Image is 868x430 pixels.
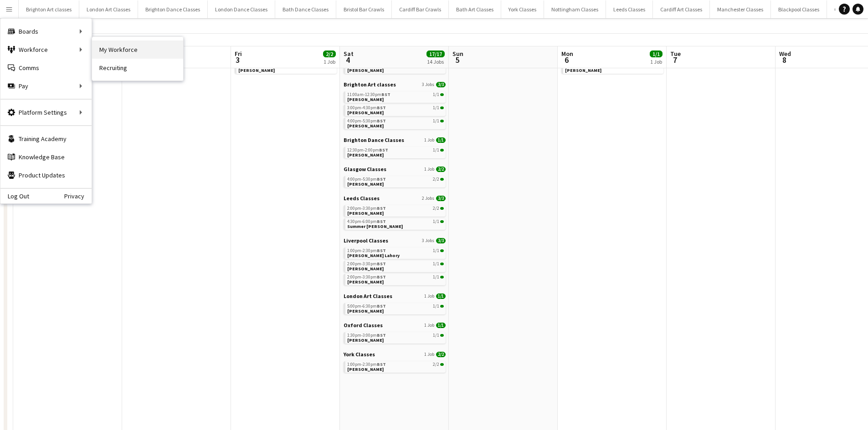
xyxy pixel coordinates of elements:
[342,55,354,65] span: 4
[347,266,384,272] span: Lynsey Brown
[238,67,275,73] span: Sam Avery
[347,308,384,314] span: Anna Philip
[0,22,92,40] div: Boards
[449,0,501,18] button: Bath Art Classes
[347,223,403,229] span: Summer McGibbon
[433,106,439,110] span: 1/1
[235,50,242,58] span: Fri
[433,362,439,367] span: 2/2
[424,137,434,143] span: 1 Job
[377,274,386,280] span: BST
[650,58,662,65] div: 1 Job
[347,118,444,128] a: 4:00pm-5:30pmBST1/1[PERSON_NAME]
[347,218,444,229] a: 4:30pm-6:00pmBST1/1Summer [PERSON_NAME]
[0,59,92,77] a: Comms
[377,176,386,182] span: BST
[344,322,446,329] a: Oxford Classes1 Job1/1
[344,166,386,172] span: Glasgow Classes
[347,279,384,285] span: Nicole Beeston
[433,219,439,224] span: 1/1
[377,248,386,253] span: BST
[650,51,663,57] span: 1/1
[347,177,386,182] span: 4:00pm-5:30pm
[344,195,446,202] a: Leeds Classes2 Jobs3/3
[561,50,573,58] span: Mon
[79,0,138,18] button: London Art Classes
[344,166,446,195] div: Glasgow Classes1 Job2/24:00pm-5:30pmBST2/2[PERSON_NAME]
[344,81,446,88] a: Brighton Art classes3 Jobs3/3
[347,92,390,97] span: 11:00am-12:30pm
[440,93,444,96] span: 1/1
[440,178,444,181] span: 2/2
[344,50,354,58] span: Sat
[344,81,396,88] span: Brighton Art classes
[0,77,92,95] div: Pay
[544,0,606,18] button: Nottingham Classes
[344,137,404,143] span: Brighton Dance Classes
[92,40,183,59] a: My Workforce
[344,237,446,244] a: Liverpool Classes3 Jobs3/3
[347,123,384,129] span: Helen Inniss
[344,195,446,237] div: Leeds Classes2 Jobs3/32:00pm-3:30pmBST2/2[PERSON_NAME]4:30pm-6:00pmBST1/1Summer [PERSON_NAME]
[344,293,392,299] span: London Art Classes
[347,105,444,115] a: 3:00pm-4:30pmBST1/1[PERSON_NAME]
[501,0,544,18] button: York Classes
[436,196,446,201] span: 3/3
[347,219,386,224] span: 4:30pm-6:00pm
[433,206,439,211] span: 2/2
[422,238,434,243] span: 3 Jobs
[92,59,183,77] a: Recruiting
[347,110,384,116] span: Laura Edgoose
[347,205,444,216] a: 2:00pm-3:30pmBST2/2[PERSON_NAME]
[670,50,681,58] span: Tue
[377,361,386,367] span: BST
[440,263,444,265] span: 1/1
[440,276,444,278] span: 1/1
[433,119,439,123] span: 1/1
[347,361,444,372] a: 1:00pm-2:30pmBST2/2[PERSON_NAME]
[344,322,446,351] div: Oxford Classes1 Job1/11:30pm-3:00pmBST1/1[PERSON_NAME]
[433,248,439,253] span: 1/1
[433,148,439,152] span: 1/1
[344,166,446,172] a: Glasgow Classes1 Job2/2
[347,337,384,343] span: Lucy Mountfort
[606,0,653,18] button: Leeds Classes
[324,58,335,65] div: 1 Job
[0,148,92,166] a: Knowledge Base
[64,192,92,200] a: Privacy
[347,332,444,343] a: 1:30pm-3:00pmBST1/1[PERSON_NAME]
[433,275,439,279] span: 1/1
[347,106,386,110] span: 3:00pm-4:30pm
[347,262,386,266] span: 2:00pm-3:30pm
[347,366,384,372] span: Chloe Newton
[424,323,434,328] span: 1 Job
[344,351,446,358] a: York Classes1 Job2/2
[433,177,439,182] span: 2/2
[440,149,444,152] span: 1/1
[347,148,388,152] span: 12:30pm-2:00pm
[344,293,446,299] a: London Art Classes1 Job1/1
[344,137,446,166] div: Brighton Dance Classes1 Job1/112:30pm-2:00pmBST1/1[PERSON_NAME]
[377,332,386,338] span: BST
[233,55,242,65] span: 3
[347,181,384,187] span: Kristie Lees
[377,303,386,309] span: BST
[433,92,439,97] span: 1/1
[433,304,439,309] span: 1/1
[377,218,386,224] span: BST
[344,237,388,244] span: Liverpool Classes
[436,323,446,328] span: 1/1
[0,130,92,148] a: Training Academy
[347,248,386,253] span: 1:00pm-2:30pm
[347,304,386,309] span: 5:00pm-6:30pm
[451,55,463,65] span: 5
[275,0,336,18] button: Bath Dance Classes
[422,196,434,201] span: 2 Jobs
[347,119,386,123] span: 4:00pm-5:30pm
[0,192,29,200] a: Log Out
[778,55,791,65] span: 8
[0,166,92,184] a: Product Updates
[436,352,446,357] span: 2/2
[344,237,446,293] div: Liverpool Classes3 Jobs3/31:00pm-2:30pmBST1/1[PERSON_NAME] Lahory2:00pm-3:30pmBST1/1[PERSON_NAME]...
[344,81,446,137] div: Brighton Art classes3 Jobs3/311:00am-12:30pmBST1/1[PERSON_NAME]3:00pm-4:30pmBST1/1[PERSON_NAME]4:...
